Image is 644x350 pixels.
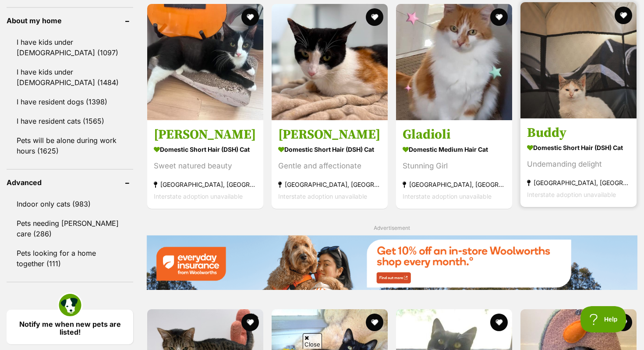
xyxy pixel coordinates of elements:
[527,191,616,198] span: Interstate adoption unavailable
[303,333,322,349] span: Close
[7,179,133,186] header: Advanced
[241,8,259,26] button: favourite
[154,179,257,190] strong: [GEOGRAPHIC_DATA], [GEOGRAPHIC_DATA]
[396,120,512,209] a: Gladioli Domestic Medium Hair Cat Stunning Girl [GEOGRAPHIC_DATA], [GEOGRAPHIC_DATA] Interstate a...
[366,8,383,26] button: favourite
[520,2,637,118] img: Buddy - Domestic Short Hair (DSH) Cat
[154,143,257,156] strong: Domestic Short Hair (DSH) Cat
[278,126,381,143] h3: [PERSON_NAME]
[403,179,506,190] strong: [GEOGRAPHIC_DATA], [GEOGRAPHIC_DATA]
[7,244,133,273] a: Pets looking for a home together (111)
[7,310,133,344] a: Notify me when new pets are listed!
[7,63,133,92] a: I have kids under [DEMOGRAPHIC_DATA] (1484)
[403,193,492,200] span: Interstate adoption unavailable
[520,118,637,207] a: Buddy Domestic Short Hair (DSH) Cat Undemanding delight [GEOGRAPHIC_DATA], [GEOGRAPHIC_DATA] Inte...
[403,126,506,143] h3: Gladioli
[527,141,630,154] strong: Domestic Short Hair (DSH) Cat
[366,314,383,331] button: favourite
[278,143,381,156] strong: Domestic Short Hair (DSH) Cat
[615,7,632,24] button: favourite
[278,179,381,190] strong: [GEOGRAPHIC_DATA], [GEOGRAPHIC_DATA]
[7,17,133,25] header: About my home
[396,4,512,120] img: Gladioli - Domestic Medium Hair Cat
[580,306,626,332] iframe: Help Scout Beacon - Open
[527,158,630,170] div: Undemanding delight
[7,112,133,130] a: I have resident cats (1565)
[154,160,257,172] div: Sweet natured beauty
[154,126,257,143] h3: [PERSON_NAME]
[374,225,410,231] span: Advertisement
[7,33,133,62] a: I have kids under [DEMOGRAPHIC_DATA] (1097)
[527,125,630,141] h3: Buddy
[147,120,263,209] a: [PERSON_NAME] Domestic Short Hair (DSH) Cat Sweet natured beauty [GEOGRAPHIC_DATA], [GEOGRAPHIC_D...
[527,177,630,189] strong: [GEOGRAPHIC_DATA], [GEOGRAPHIC_DATA]
[7,93,133,111] a: I have resident dogs (1398)
[403,160,506,172] div: Stunning Girl
[278,193,367,200] span: Interstate adoption unavailable
[7,214,133,243] a: Pets needing [PERSON_NAME] care (286)
[241,314,259,331] button: favourite
[490,314,508,331] button: favourite
[403,143,506,156] strong: Domestic Medium Hair Cat
[154,193,243,200] span: Interstate adoption unavailable
[7,195,133,213] a: Indoor only cats (983)
[146,235,637,291] a: Everyday Insurance promotional banner
[147,4,263,120] img: Heidi - Domestic Short Hair (DSH) Cat
[7,131,133,160] a: Pets will be alone during work hours (1625)
[146,235,637,290] img: Everyday Insurance promotional banner
[278,160,381,172] div: Gentle and affectionate
[490,8,508,26] button: favourite
[272,120,388,209] a: [PERSON_NAME] Domestic Short Hair (DSH) Cat Gentle and affectionate [GEOGRAPHIC_DATA], [GEOGRAPHI...
[272,4,388,120] img: Sasha Torti - Domestic Short Hair (DSH) Cat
